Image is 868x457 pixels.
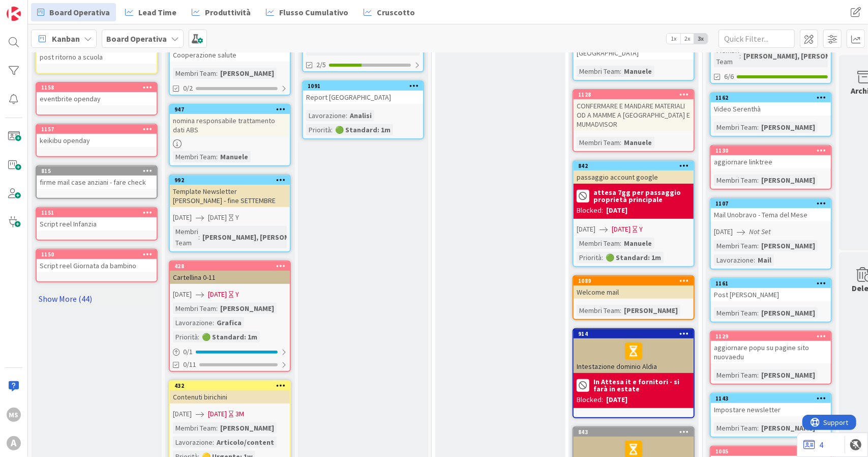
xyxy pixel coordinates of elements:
[170,381,290,404] div: 432Contenuti birichini
[715,448,831,455] div: 1005
[302,80,424,139] a: 1091Report [GEOGRAPHIC_DATA]Lavorazione:AnalisiPriorità:🟢 Standard: 1m
[37,125,157,134] div: 1157
[711,288,831,301] div: Post [PERSON_NAME]
[757,369,759,381] span: :
[37,250,157,259] div: 1150
[606,205,627,216] div: [DATE]
[577,394,603,405] div: Blocked:
[218,422,277,434] div: [PERSON_NAME]
[31,3,116,21] a: Board Operativa
[198,331,199,342] span: :
[218,151,251,162] div: Manuele
[37,50,157,64] div: post ritorno a scuola
[577,66,620,77] div: Membri Team
[711,279,831,288] div: 1161
[714,226,733,237] span: [DATE]
[759,122,818,133] div: [PERSON_NAME]
[36,165,158,199] a: 815firme mail case anziani - fare check
[213,317,214,328] span: :
[37,208,157,217] div: 1151
[711,394,831,403] div: 1143
[710,278,832,323] a: 1161Post [PERSON_NAME]Membri Team:[PERSON_NAME]
[41,251,157,258] div: 1150
[377,6,415,18] span: Cruscotto
[214,317,244,328] div: Grafica
[199,331,260,342] div: 🟢 Standard: 1m
[667,34,680,44] span: 1x
[279,6,348,18] span: Flusso Cumulativo
[715,200,831,207] div: 1107
[759,175,818,186] div: [PERSON_NAME]
[711,447,831,456] div: 1005
[711,332,831,341] div: 1129
[574,90,694,131] div: 1128CONFERMARE E MANDARE MATERIALI OD A MAMME A [GEOGRAPHIC_DATA] E MUMADVISOR
[170,262,290,284] div: 428Cartellina 0-11
[577,205,603,216] div: Blocked:
[714,369,757,381] div: Membri Team
[694,34,708,44] span: 3x
[620,66,621,77] span: :
[174,177,290,184] div: 992
[711,199,831,221] div: 1107Mail Unobravo - Tema del Mese
[235,289,239,300] div: Y
[577,305,620,316] div: Membri Team
[198,232,200,243] span: :
[715,333,831,340] div: 1129
[37,166,157,189] div: 815firme mail case anziani - fare check
[306,124,331,135] div: Priorità
[602,252,603,263] span: :
[119,3,183,21] a: Lead Time
[49,6,110,18] span: Board Operativa
[573,275,695,320] a: 1089Welcome mailMembri Team:[PERSON_NAME]
[759,240,818,251] div: [PERSON_NAME]
[714,45,739,67] div: Membri Team
[186,3,257,21] a: Produttività
[173,212,192,223] span: [DATE]
[37,92,157,105] div: eventbrite openday
[303,81,423,91] div: 1091
[574,161,694,184] div: 842passaggio account google
[574,90,694,99] div: 1128
[106,34,167,44] b: Board Operativa
[169,38,291,96] a: Cooperazione saluteMembri Team:[PERSON_NAME]0/2
[715,147,831,154] div: 1130
[208,289,227,300] span: [DATE]
[757,175,759,186] span: :
[138,6,176,18] span: Lead Time
[612,224,631,235] span: [DATE]
[710,145,832,190] a: 1130aggiornare linktreeMembri Team:[PERSON_NAME]
[37,83,157,105] div: 1158eventbrite openday
[759,307,818,319] div: [PERSON_NAME]
[170,105,290,136] div: 947nomina responsabile trattamento dati ABS
[593,189,691,203] b: attesa 7gg per passaggio proprietà principale
[316,60,326,70] span: 2/5
[41,126,157,133] div: 1157
[711,208,831,221] div: Mail Unobravo - Tema del Mese
[754,254,755,266] span: :
[573,27,695,81] a: SIAE PER ALDIA ON THE ROAD [GEOGRAPHIC_DATA]Membri Team:Manuele
[711,146,831,168] div: 1130aggiornare linktree
[173,331,198,342] div: Priorità
[577,252,602,263] div: Priorità
[680,34,694,44] span: 2x
[170,185,290,207] div: Template Newsletter [PERSON_NAME] - fine SETTEMBRE
[333,124,393,135] div: 🟢 Standard: 1m
[170,390,290,404] div: Contenuti birichini
[574,427,694,437] div: 843
[170,176,290,207] div: 992Template Newsletter [PERSON_NAME] - fine SETTEMBRE
[41,209,157,216] div: 1151
[36,40,158,74] a: post ritorno a scuola
[578,277,694,284] div: 1089
[174,263,290,270] div: 428
[183,359,196,370] span: 0/11
[739,50,741,62] span: :
[715,94,831,101] div: 1162
[759,369,818,381] div: [PERSON_NAME]
[714,240,757,251] div: Membri Team
[620,238,621,249] span: :
[620,137,621,148] span: :
[715,280,831,287] div: 1161
[714,422,757,434] div: Membri Team
[170,262,290,271] div: 428
[208,409,227,419] span: [DATE]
